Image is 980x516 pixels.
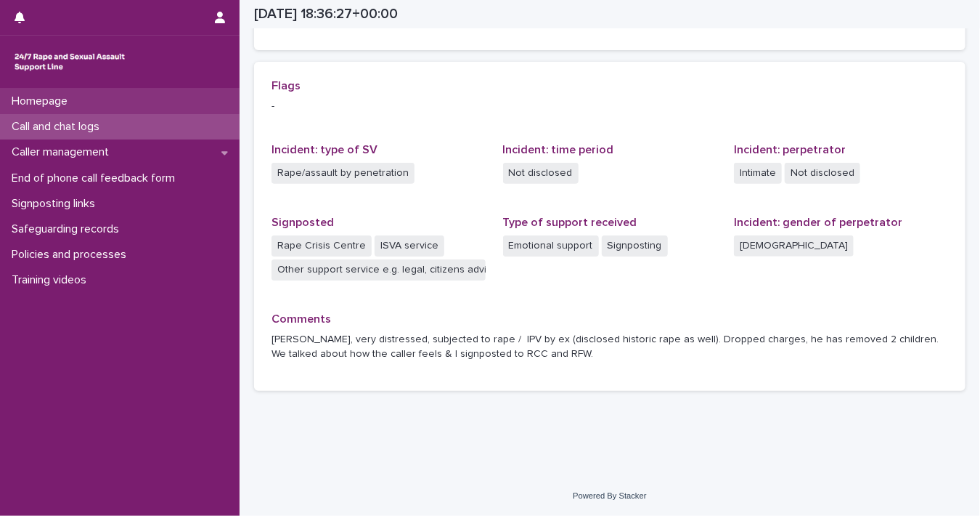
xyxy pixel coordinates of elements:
span: Incident: type of SV [271,144,377,156]
span: [DEMOGRAPHIC_DATA] [734,235,854,257]
span: Intimate [734,163,782,184]
span: Signposting [602,235,668,257]
p: Homepage [6,94,79,108]
p: - [271,99,948,114]
a: Powered By Stacker [573,491,646,500]
p: Call and chat logs [6,120,111,134]
span: Not disclosed [785,163,860,184]
span: Incident: gender of perpetrator [734,217,902,228]
span: Comments [271,313,331,325]
p: Safeguarding records [6,222,131,236]
p: [PERSON_NAME], very distressed, subjected to rape / IPV by ex (disclosed historic rape as well). ... [271,332,948,363]
p: Caller management [6,145,121,159]
span: Not disclosed [503,163,579,184]
span: Signposted [271,217,334,228]
span: Rape/assault by penetration [271,163,415,184]
p: End of phone call feedback form [6,172,187,185]
span: ISVA service [375,235,444,257]
p: Policies and processes [6,248,138,262]
p: Training videos [6,273,98,287]
span: Rape Crisis Centre [271,235,372,257]
span: Emotional support [503,235,599,257]
span: Flags [271,80,301,92]
img: rhQMoQhaT3yELyF149Cw [12,47,128,76]
span: Incident: time period [503,144,614,156]
span: Incident: perpetrator [734,144,846,156]
h2: [DATE] 18:36:27+00:00 [254,6,398,23]
p: Signposting links [6,197,107,211]
span: Type of support received [503,217,637,228]
span: Other support service e.g. legal, citizens advice [271,259,486,281]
